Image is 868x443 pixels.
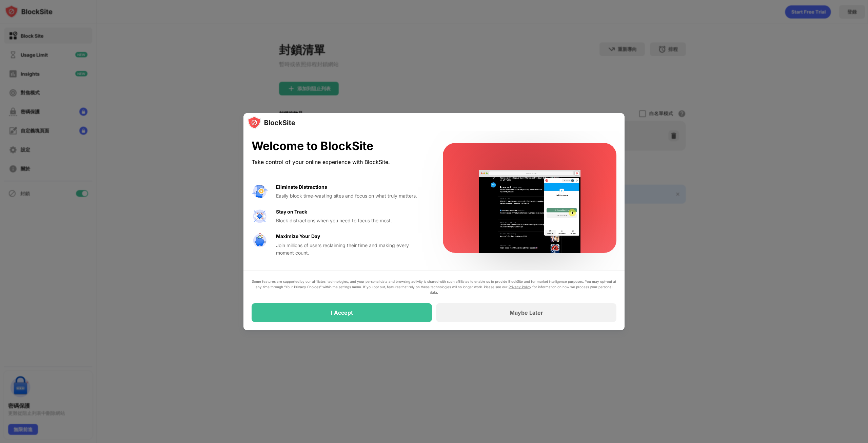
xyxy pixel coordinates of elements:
div: Easily block time-wasting sites and focus on what truly matters. [276,192,427,200]
div: Block distractions when you need to focus the most. [276,217,427,224]
img: logo-blocksite.svg [248,116,295,129]
div: Eliminate Distractions [276,183,327,191]
a: Privacy Policy [509,285,531,289]
img: value-avoid-distractions.svg [252,183,268,200]
div: Stay on Track [276,208,307,216]
div: Maybe Later [510,309,543,316]
div: I Accept [331,309,353,316]
img: value-focus.svg [252,208,268,224]
div: Some features are supported by our affiliates’ technologies, and your personal data and browsing ... [252,279,616,295]
div: Take control of your online experience with BlockSite. [252,157,427,167]
div: Welcome to BlockSite [252,139,427,153]
div: Maximize Your Day [276,233,320,240]
img: value-safe-time.svg [252,233,268,249]
div: Join millions of users reclaiming their time and making every moment count. [276,242,427,257]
